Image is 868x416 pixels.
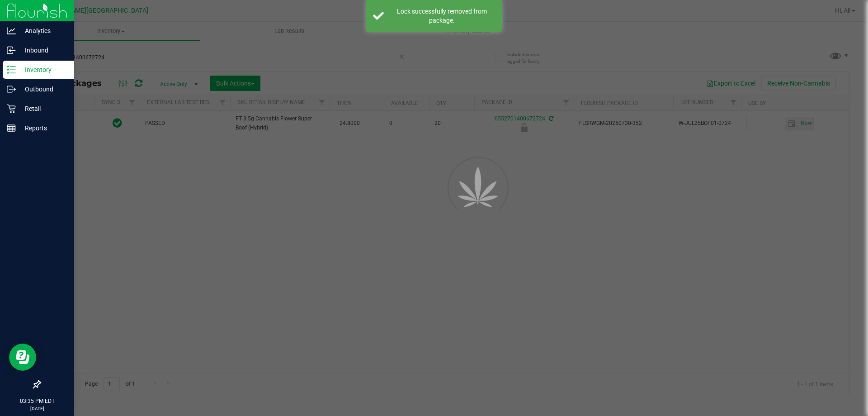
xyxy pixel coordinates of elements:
inline-svg: Outbound [7,85,16,94]
p: Reports [16,123,70,134]
p: Inventory [16,64,70,75]
inline-svg: Inventory [7,65,16,74]
div: Lock successfully removed from package. [389,7,495,25]
inline-svg: Inbound [7,46,16,55]
p: Analytics [16,25,70,36]
inline-svg: Retail [7,104,16,113]
inline-svg: Analytics [7,26,16,35]
p: Retail [16,103,70,114]
iframe: Resource center [9,344,36,371]
p: Outbound [16,84,70,95]
p: 03:35 PM EDT [4,397,70,405]
p: [DATE] [4,405,70,412]
p: Inbound [16,45,70,56]
inline-svg: Reports [7,124,16,133]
